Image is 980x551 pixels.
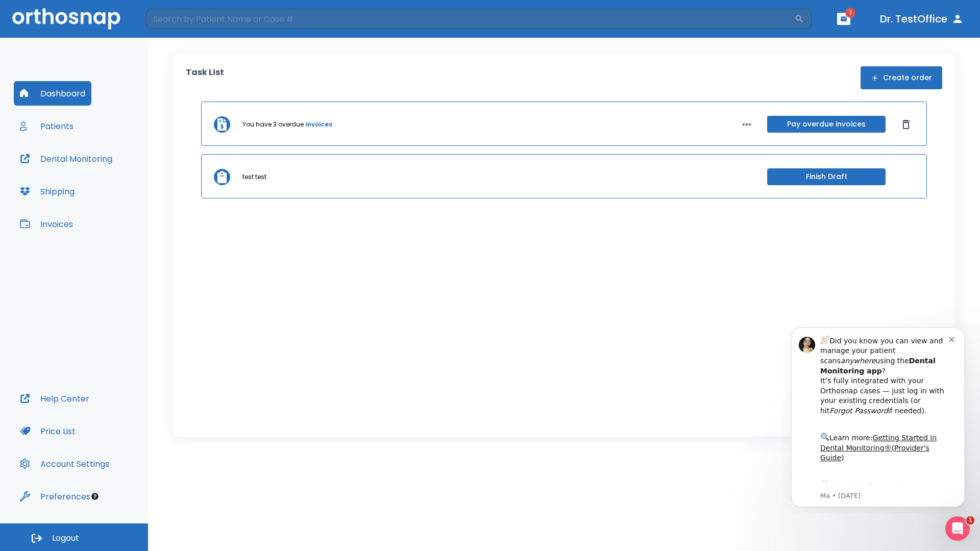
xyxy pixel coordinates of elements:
[861,66,942,89] button: Create order
[14,114,80,138] button: Patients
[767,168,886,185] button: Finish Draft
[14,386,95,411] button: Help Center
[945,516,970,541] iframe: Intercom live chat
[186,66,224,89] p: Task List
[14,81,91,106] button: Dashboard
[90,492,100,501] div: Tooltip anchor
[173,16,181,24] button: Dismiss notification
[52,533,79,544] span: Logout
[876,10,968,28] button: Dr. TestOffice
[845,8,855,18] span: 1
[767,116,886,133] button: Pay overdue invoices
[242,172,266,182] p: test test
[14,146,118,171] button: Dental Monitoring
[898,116,914,133] button: Dismiss
[966,516,974,524] span: 1
[146,9,794,29] input: Search by Patient Name or Case #
[14,452,115,476] button: Account Settings
[12,8,120,29] img: Orthosnap
[44,163,135,181] a: App Store
[44,173,173,182] p: Message from Ma, sent 7w ago
[776,318,980,513] iframe: Intercom notifications message
[44,160,173,212] div: Download the app: | ​ Let us know if you need help getting started!
[14,419,82,443] button: Price List
[14,484,96,509] button: Preferences
[14,212,79,236] button: Invoices
[306,120,332,129] a: invoices
[14,179,81,204] button: Shipping
[242,120,304,129] p: You have 3 overdue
